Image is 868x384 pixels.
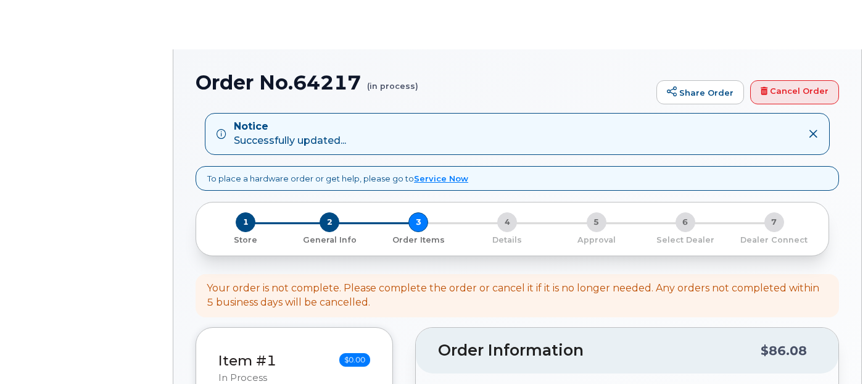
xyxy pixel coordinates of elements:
small: (in process) [367,72,418,91]
a: Share Order [656,80,744,105]
div: Successfully updated... [234,120,346,148]
p: To place a hardware order or get help, please go to [207,173,468,185]
p: General Info [290,235,369,246]
span: 1 [236,212,255,232]
small: in process [218,372,267,383]
strong: Notice [234,120,346,134]
a: Service Now [414,173,468,183]
a: 2 General Info [285,232,374,245]
h1: Order No.64217 [196,72,650,93]
p: Store [211,235,280,246]
div: $86.08 [761,339,807,362]
a: Item #1 [218,352,276,369]
div: Your order is not complete. Please complete the order or cancel it if it is no longer needed. Any... [207,282,828,310]
h2: Order Information [438,342,761,359]
a: Cancel Order [750,80,839,105]
span: $0.00 [339,353,370,367]
span: 2 [320,212,339,232]
a: 1 Store [206,232,285,245]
